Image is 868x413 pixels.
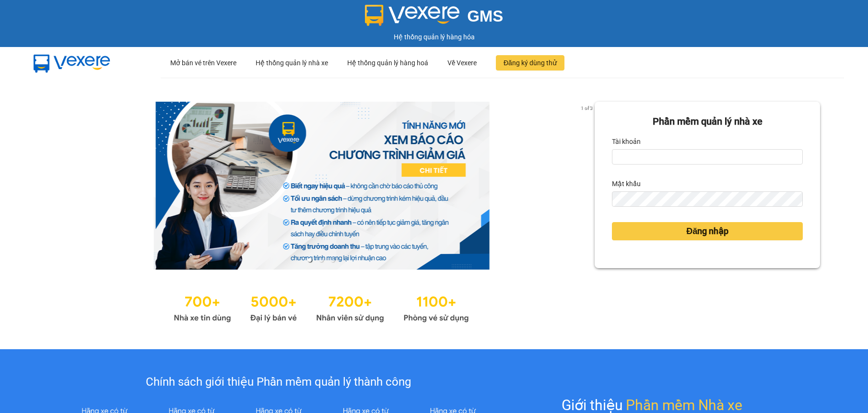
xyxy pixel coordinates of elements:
span: Đăng ký dùng thử [504,58,557,68]
button: next slide / item [581,102,595,270]
label: Tài khoản [612,134,641,149]
span: GMS [467,7,503,25]
button: previous slide / item [48,102,61,270]
li: slide item 1 [308,258,312,262]
div: Phần mềm quản lý nhà xe [612,114,803,129]
label: Mật khẩu [612,176,641,191]
div: Hệ thống quản lý hàng hóa [2,32,866,42]
div: Về Vexere [447,47,477,78]
div: Mở bán vé trên Vexere [170,47,236,78]
img: logo 2 [365,5,460,26]
li: slide item 2 [319,258,323,262]
input: Tài khoản [612,149,803,165]
button: Đăng nhập [612,222,803,240]
button: Đăng ký dùng thử [496,55,564,71]
span: Đăng nhập [686,224,728,238]
div: Hệ thống quản lý hàng hoá [347,47,428,78]
img: mbUUG5Q.png [24,47,120,79]
li: slide item 3 [331,258,335,262]
a: GMS [365,14,504,22]
img: Statistics.png [174,289,469,325]
input: Mật khẩu [612,191,803,207]
p: 1 of 3 [578,102,595,114]
div: Chính sách giới thiệu Phần mềm quản lý thành công [61,373,496,391]
div: Hệ thống quản lý nhà xe [256,47,328,78]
